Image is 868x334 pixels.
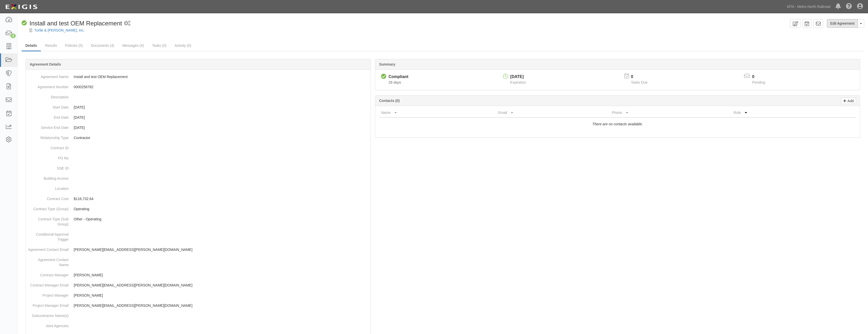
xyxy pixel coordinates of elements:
a: Details [22,40,41,51]
a: Documents (4) [87,40,118,51]
p: [PERSON_NAME][EMAIL_ADDRESS][PERSON_NAME][DOMAIN_NAME] [74,303,369,308]
dt: Contract Type (Group) [28,204,69,211]
dt: Agreement Number [28,82,69,89]
dt: Contract Cost [28,194,69,201]
dt: Contract Manager [28,270,69,278]
dt: Building Access [28,173,69,181]
p: 0 [631,74,654,80]
p: [PERSON_NAME] [74,293,369,298]
a: Policies (5) [61,40,87,51]
th: Phone [610,108,732,117]
p: Other - Operating [74,217,369,222]
dt: Agreement Contact Email [28,245,69,252]
dd: [DATE] [28,123,369,133]
th: Name [379,108,496,117]
div: Compliant [388,74,408,80]
b: Summary [379,62,395,66]
i: Compliant [22,21,27,26]
p: [PERSON_NAME] [74,272,369,278]
a: Tasks (0) [148,40,170,51]
p: Add [846,98,854,104]
img: logo-5460c22ac91f19d4615b14bd174203de0afe785f0fc80cf4dbbc73dc1793850b.png [4,2,39,11]
a: MTA - Metro-North Railroad [784,2,833,12]
div: 2 [10,34,16,38]
dt: Subcontractor Name(s) [28,311,69,318]
a: Add [841,98,856,104]
a: Edit Agreement [827,19,858,28]
dd: [DATE] [28,102,369,112]
dt: Conditional Approval Trigger [28,229,69,242]
dt: PO No [28,153,69,161]
dt: Start Date [28,102,69,110]
b: Agreement Details [30,62,61,66]
i: There are no contacts available. [592,122,643,126]
dt: Project Manager Email [28,300,69,308]
span: Pending [752,80,765,84]
p: [PERSON_NAME][EMAIL_ADDRESS][PERSON_NAME][DOMAIN_NAME] [74,247,369,252]
dt: Contract ID [28,143,69,150]
th: Email [496,108,610,117]
th: Role [732,108,836,117]
p: Operating [74,206,369,211]
a: Activity (0) [171,40,195,51]
dt: Service End Date [28,123,69,130]
p: $116,732.64 [74,196,369,201]
dt: Agreement Name [28,72,69,79]
i: Help Center - Complianz [846,4,852,10]
dt: Project Manager [28,290,69,298]
p: [PERSON_NAME][EMAIL_ADDRESS][PERSON_NAME][DOMAIN_NAME] [74,283,369,288]
dd: 0000256782 [28,82,369,92]
span: Expiration [510,80,526,84]
dt: Description [28,92,69,100]
span: Since 08/19/2025 [388,80,401,84]
a: Turtle & [PERSON_NAME], Inc. [34,28,85,32]
div: Install and test OEM Replacement [22,19,122,28]
i: 1 scheduled workflow [124,21,131,26]
dt: Joint Agencies [28,321,69,328]
a: Messages (4) [119,40,148,51]
div: [DATE] [510,74,526,80]
dt: End Date [28,112,69,120]
dt: Agreement Contact Name [28,255,69,267]
dt: Relationship Type [28,133,69,140]
p: 0 [752,74,771,80]
span: Tasks Due [631,80,648,84]
dt: Contract Manager Email [28,280,69,288]
dt: Location [28,184,69,191]
dt: Contract Type (Sub Group) [28,214,69,227]
b: Contacts (0) [379,99,400,103]
a: Results [41,40,61,51]
dd: Install and test OEM Replacement [28,72,369,82]
i: Compliant [381,74,386,79]
span: Install and test OEM Replacement [29,20,122,27]
dd: Contractor [28,133,369,143]
dt: SSE ID [28,163,69,171]
dd: [DATE] [28,112,369,123]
